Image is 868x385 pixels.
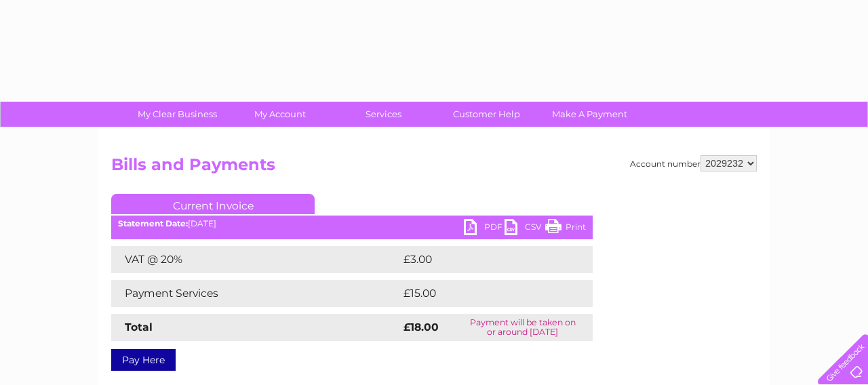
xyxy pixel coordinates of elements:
a: PDF [464,219,505,239]
td: VAT @ 20% [111,246,400,273]
td: £15.00 [400,280,564,307]
a: Pay Here [111,349,176,371]
a: Customer Help [431,102,542,127]
b: Statement Date: [118,218,188,228]
div: [DATE] [111,219,593,228]
a: Current Invoice [111,194,315,214]
strong: £18.00 [403,321,439,333]
a: Make A Payment [534,102,646,127]
div: Account number [630,155,757,171]
h2: Bills and Payments [111,155,757,181]
strong: Total [125,321,153,333]
a: CSV [505,219,545,239]
td: £3.00 [400,246,561,273]
a: My Account [224,102,336,127]
a: Print [545,219,586,239]
td: Payment will be taken on or around [DATE] [452,314,593,341]
td: Payment Services [111,280,400,307]
a: Services [328,102,439,127]
a: My Clear Business [121,102,233,127]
